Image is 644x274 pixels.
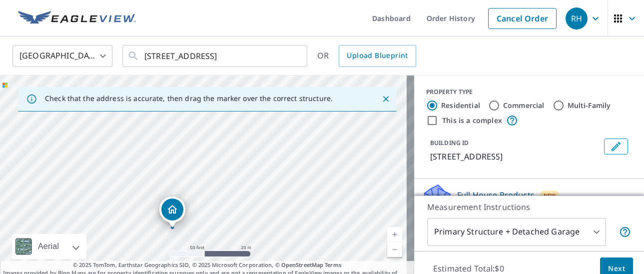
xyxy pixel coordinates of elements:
a: Current Level 19, Zoom Out [387,242,402,257]
div: PROPERTY TYPE [426,87,632,96]
div: Aerial [12,234,86,259]
a: Terms [325,261,341,268]
label: Residential [441,100,480,110]
label: Multi-Family [568,100,611,110]
span: © 2025 TomTom, Earthstar Geographics SIO, © 2025 Microsoft Corporation, © [73,261,341,269]
a: OpenStreetMap [281,261,323,268]
div: [GEOGRAPHIC_DATA] [12,42,112,70]
div: Dropped pin, building 1, Residential property, 20858 680th Ave Alden, MN 56009 [159,196,185,227]
div: RH [566,7,588,29]
label: This is a complex [442,115,502,125]
p: Full House Products [457,189,535,201]
div: Full House ProductsNew [422,183,636,211]
a: Current Level 19, Zoom In [387,227,402,242]
p: BUILDING ID [430,138,469,147]
p: [STREET_ADDRESS] [430,150,600,162]
div: Aerial [35,234,62,259]
label: Commercial [503,100,545,110]
p: Measurement Instructions [427,201,631,213]
span: Upload Blueprint [347,49,408,62]
input: Search by address or latitude-longitude [144,42,287,70]
button: Edit building 1 [604,138,628,154]
span: New [544,191,556,199]
a: Cancel Order [488,8,557,29]
button: Close [379,92,392,105]
img: EV Logo [18,11,136,26]
div: Primary Structure + Detached Garage [427,218,606,246]
div: OR [317,45,416,67]
span: Your report will include the primary structure and a detached garage if one exists. [619,226,631,238]
p: Check that the address is accurate, then drag the marker over the correct structure. [45,94,333,103]
a: Upload Blueprint [339,45,416,67]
